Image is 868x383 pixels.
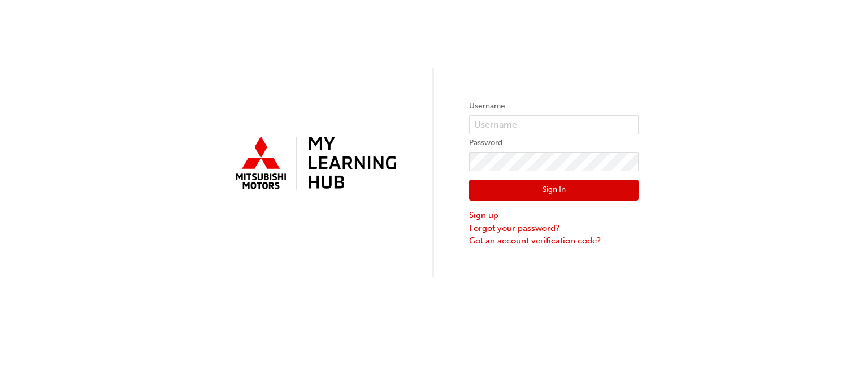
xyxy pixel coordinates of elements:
img: mmal [229,132,399,196]
input: Username [469,115,639,134]
a: Sign up [469,209,639,222]
button: Sign In [469,180,639,201]
label: Username [469,99,639,113]
label: Password [469,136,639,150]
a: Forgot your password? [469,222,639,235]
a: Got an account verification code? [469,234,639,247]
